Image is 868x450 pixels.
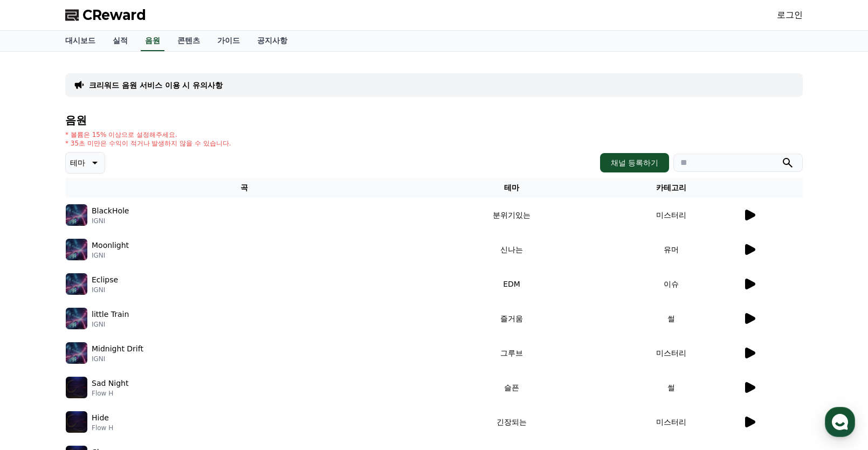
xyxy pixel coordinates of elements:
[423,267,600,301] td: EDM
[92,320,129,329] p: IGNI
[169,31,209,51] a: 콘텐츠
[65,152,105,174] button: 테마
[600,232,742,267] td: 유머
[423,336,600,370] td: 그루브
[92,389,128,398] p: Flow H
[209,31,249,51] a: 가이드
[65,178,423,198] th: 곡
[249,31,296,51] a: 공지사항
[92,424,113,432] p: Flow H
[66,204,87,226] img: music
[65,130,231,139] p: * 볼륨은 15% 이상으로 설정해주세요.
[600,178,742,198] th: 카테고리
[92,251,129,260] p: IGNI
[423,405,600,439] td: 긴장되는
[92,378,128,389] p: Sad Night
[66,342,87,364] img: music
[89,80,223,91] a: 크리워드 음원 서비스 이용 시 유의사항
[66,411,87,433] img: music
[104,31,136,51] a: 실적
[600,336,742,370] td: 미스터리
[92,286,118,294] p: IGNI
[65,139,231,148] p: * 35초 미만은 수익이 적거나 발생하지 않을 수 있습니다.
[82,6,146,24] span: CReward
[777,9,803,22] a: 로그인
[65,114,803,126] h4: 음원
[92,412,109,424] p: Hide
[600,370,742,405] td: 썰
[66,377,87,398] img: music
[423,198,600,232] td: 분위기있는
[423,232,600,267] td: 신나는
[92,343,143,355] p: Midnight Drift
[92,274,118,286] p: Eclipse
[600,267,742,301] td: 이슈
[600,301,742,336] td: 썰
[70,155,85,170] p: 테마
[57,31,104,51] a: 대시보드
[600,198,742,232] td: 미스터리
[423,370,600,405] td: 슬픈
[600,405,742,439] td: 미스터리
[92,240,129,251] p: Moonlight
[92,205,129,217] p: BlackHole
[141,31,164,51] a: 음원
[66,308,87,329] img: music
[66,239,87,260] img: music
[600,153,669,172] button: 채널 등록하기
[92,217,129,225] p: IGNI
[65,6,146,24] a: CReward
[423,301,600,336] td: 즐거움
[92,355,143,363] p: IGNI
[423,178,600,198] th: 테마
[92,309,129,320] p: little Train
[66,273,87,295] img: music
